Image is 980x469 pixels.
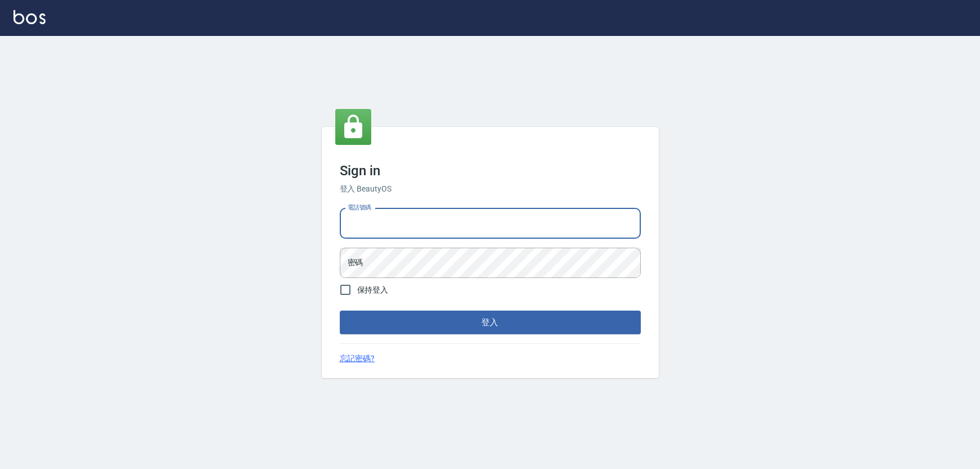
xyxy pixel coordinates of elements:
span: 保持登入 [357,284,389,296]
h6: 登入 BeautyOS [340,183,641,195]
h3: Sign in [340,163,641,179]
img: Logo [13,10,45,24]
label: 電話號碼 [348,203,371,212]
a: 忘記密碼? [340,353,375,365]
button: 登入 [340,311,641,334]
